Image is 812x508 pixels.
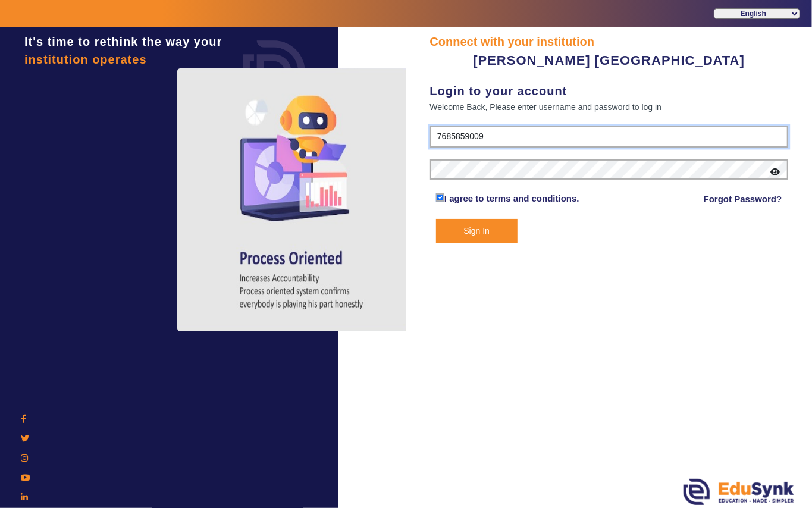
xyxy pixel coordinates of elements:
div: Login to your account [430,82,789,100]
div: [PERSON_NAME] [GEOGRAPHIC_DATA] [430,51,789,70]
div: Connect with your institution [430,33,789,51]
div: Welcome Back, Please enter username and password to log in [430,100,789,114]
img: login4.png [177,68,427,331]
img: edusynk.png [684,479,794,505]
a: I agree to terms and conditions. [444,193,579,203]
a: Forgot Password? [704,192,782,206]
button: Sign In [436,219,518,243]
span: It's time to rethink the way your [24,35,222,48]
input: User Name [430,126,789,148]
span: institution operates [24,53,147,66]
img: login.png [230,27,319,116]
